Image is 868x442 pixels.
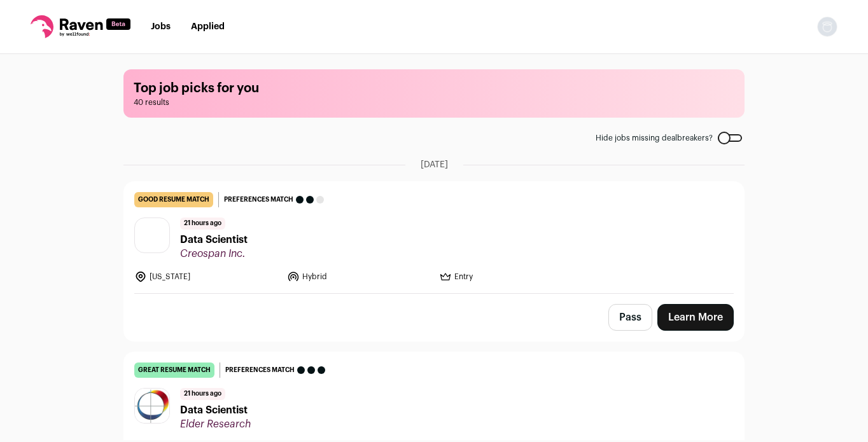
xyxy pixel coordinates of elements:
li: [US_STATE] [134,270,279,283]
span: Elder Research [180,418,251,431]
a: good resume match Preferences match 21 hours ago Data Scientist Creospan Inc. [US_STATE] Hybrid E... [124,182,744,293]
a: Learn More [657,304,734,331]
div: great resume match [134,363,214,378]
span: Data Scientist [180,403,251,418]
img: nopic.png [817,17,837,37]
span: 21 hours ago [180,388,225,400]
a: Jobs [151,22,171,31]
span: 40 results [134,97,734,107]
div: good resume match [134,192,213,207]
h1: Top job picks for you [134,79,734,97]
li: Hybrid [287,270,432,283]
button: Open dropdown [817,17,837,37]
img: 3b523928abc9ed5a637b764f71ec6faeb2d2408ba14f7364ee92c7e8b767e263.png [135,232,169,239]
img: 1b58bb67d2c3e81899128c93d0bd42864566e676edbae0c591b423a8b6ef1000 [135,388,169,423]
a: Applied [191,22,225,31]
span: Preferences match [224,193,293,206]
span: 21 hours ago [180,218,225,230]
li: Entry [439,270,584,283]
span: Preferences match [225,364,295,376]
span: [DATE] [421,158,448,171]
span: Creospan Inc. [180,247,248,260]
span: Hide jobs missing dealbreakers? [596,133,713,143]
span: Data Scientist [180,232,248,247]
button: Pass [608,304,652,331]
